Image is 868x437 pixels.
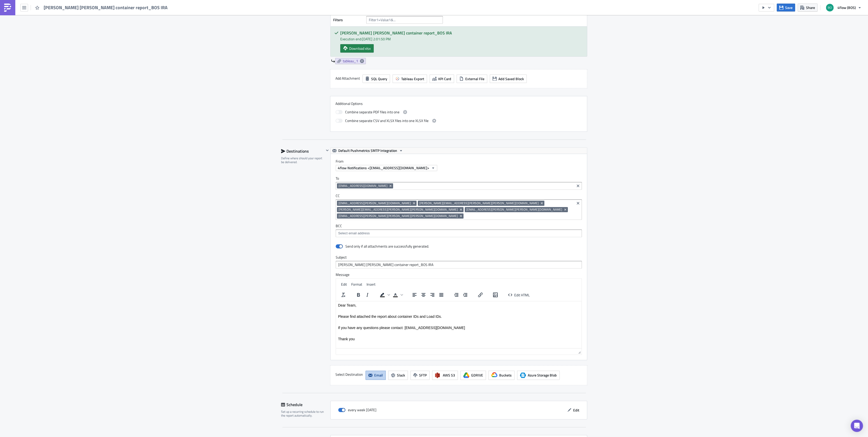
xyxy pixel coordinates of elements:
button: AWS S3 [432,371,458,380]
div: Set up a recurring schedule to run the report automatically. [281,410,327,418]
label: Add Attachment [335,75,360,82]
div: Schedule [281,401,330,408]
div: Define where should your report be delivered. [281,156,324,164]
button: Align center [419,291,428,298]
span: Slack [397,372,405,378]
div: every week [DATE] [338,406,376,414]
span: [EMAIL_ADDRESS][PERSON_NAME][PERSON_NAME][DOMAIN_NAME] [466,208,562,212]
button: Insert/edit link [476,291,485,298]
button: SFTP [410,371,430,380]
span: Edit [341,282,347,287]
label: Select Destination [335,371,363,378]
a: Download xlsx [340,44,374,53]
button: Italic [363,291,372,298]
div: Send only if all attachments are successfully generated. [345,244,429,249]
input: Select em ail add ress [337,231,580,236]
span: 4flow Notifications <[EMAIL_ADDRESS][DOMAIN_NAME]> [338,165,429,171]
h5: [PERSON_NAME] [PERSON_NAME] container report_BOS IRA [340,31,583,35]
span: Share [806,5,815,10]
span: Format [351,282,362,287]
span: Tableau Export [401,76,424,81]
span: SFTP [419,372,427,378]
img: Avatar [825,3,834,12]
button: Align left [410,291,419,298]
span: Insert [367,282,375,287]
span: Azure Storage Blob [528,372,557,378]
button: Remove Tag [412,201,417,206]
span: 4flow (BOS) [837,5,856,10]
span: Add Saved Block [498,76,524,81]
button: Add Saved Block [490,75,527,83]
label: BCC [336,224,582,228]
span: [PERSON_NAME][EMAIL_ADDRESS][PERSON_NAME][PERSON_NAME][DOMAIN_NAME] [338,208,458,212]
label: Additional Options [335,101,582,106]
button: Save [777,4,795,11]
span: Buckets [499,372,512,378]
button: Default Pushmetrics SMTP Integration [331,148,405,154]
span: [PERSON_NAME][EMAIL_ADDRESS][PERSON_NAME][PERSON_NAME][DOMAIN_NAME] [419,201,539,205]
label: From [336,159,587,164]
button: Remove Tag [459,213,463,218]
img: PushMetrics [4,4,12,12]
button: Hide content [324,147,330,153]
a: tableau_1 [335,58,366,64]
button: Clear selected items [575,200,581,206]
button: Edit HTML [506,291,532,298]
span: GDRIVE [471,372,483,378]
span: SQL Query [371,76,387,81]
span: [EMAIL_ADDRESS][DOMAIN_NAME] [338,184,387,188]
button: Remove Tag [459,207,463,212]
span: Default Pushmetrics SMTP Integration [338,148,397,154]
button: Clear formatting [339,291,348,298]
button: Edit [565,406,582,414]
button: Azure Storage BlobAzure Storage Blob [517,371,560,380]
button: Buckets [488,371,514,380]
span: [EMAIL_ADDRESS][PERSON_NAME][DOMAIN_NAME] [338,201,411,205]
div: Background color [378,291,391,298]
button: SQL Query [362,75,390,83]
label: To [336,176,582,181]
button: Remove Tag [563,207,568,212]
div: Text color [391,291,404,298]
button: Increase indent [461,291,470,298]
button: Justify [437,291,446,298]
iframe: Rich Text Area [336,301,582,348]
span: tableau_1 [343,59,358,63]
button: External File [457,75,487,83]
span: AWS S3 [443,372,455,378]
input: Filter1=Value1&... [366,16,443,24]
div: Resize [576,348,582,355]
div: Execution end: [DATE] 2:01:50 PM [340,36,583,42]
span: [PERSON_NAME] [PERSON_NAME] container report_BOS IRA [44,5,168,10]
button: Remove Tag [540,201,544,206]
button: GDRIVE [460,371,486,380]
button: Decrease indent [452,291,461,298]
span: Edit [573,407,579,413]
div: Destinations [281,147,324,155]
button: 4flow (BOS) [823,2,864,13]
label: CC [336,193,582,198]
span: Combine separate PDF files into one [345,109,399,115]
span: [EMAIL_ADDRESS][PERSON_NAME][PERSON_NAME][PERSON_NAME][DOMAIN_NAME] [338,214,458,218]
label: Subject [336,255,582,260]
span: External File [465,76,484,81]
span: Download xlsx [349,46,371,51]
span: Save [785,5,792,10]
button: Align right [428,291,437,298]
button: Insert/edit image [491,291,500,298]
span: Email [374,372,383,378]
span: Azure Storage Blob [520,372,526,378]
label: Filters [333,16,364,24]
button: Remove Tag [388,183,393,188]
div: Open Intercom Messenger [851,420,863,432]
button: 4flow Notifications <[EMAIL_ADDRESS][DOMAIN_NAME]> [336,165,437,171]
button: Tableau Export [393,75,427,83]
span: Edit HTML [514,292,530,297]
button: Share [798,4,817,11]
button: Bold [354,291,363,298]
span: Combine separate CSV and XLSX files into one XLSX file [345,118,429,124]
